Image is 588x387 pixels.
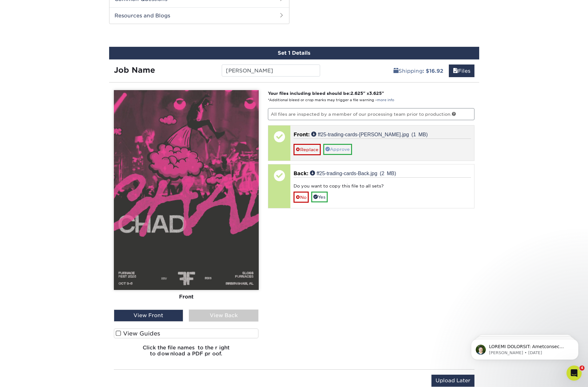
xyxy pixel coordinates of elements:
span: 2.625 [350,91,363,96]
span: shipping [393,68,399,74]
h2: Resources and Blogs [109,7,289,24]
a: Approve [323,144,352,155]
div: Do you want to copy this file to all sets? [294,183,471,192]
div: View Front [114,310,183,322]
strong: Your files including bleed should be: " x " [268,91,384,96]
iframe: Intercom notifications message [461,326,588,370]
span: 3.625 [369,91,382,96]
div: Front [114,290,259,304]
a: No [294,192,309,203]
span: files [453,68,458,74]
a: Yes [311,192,328,202]
a: more info [377,98,394,102]
a: Shipping: $16.92 [389,64,447,77]
h6: Click the file names to the right to download a PDF proof. [114,345,259,362]
a: ff25-trading-cards-Back.jpg (2 MB) [310,170,396,175]
input: Enter a job name [222,64,320,77]
span: Back: [294,170,308,176]
label: View Guides [114,329,259,338]
input: Upload Later [431,375,474,387]
a: Replace [294,144,321,155]
iframe: Intercom live chat [566,365,582,381]
span: 4 [579,365,585,371]
small: *Additional bleed or crop marks may trigger a file warning – [268,98,394,102]
p: All files are inspected by a member of our processing team prior to production. [268,108,474,120]
b: : $16.92 [423,68,443,74]
div: Set 1 Details [109,47,479,59]
span: Front: [294,132,310,138]
div: View Back [189,310,258,322]
strong: Job Name [114,65,155,75]
a: Files [449,64,474,77]
a: ff25-trading-cards-[PERSON_NAME].jpg (1 MB) [311,132,428,137]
